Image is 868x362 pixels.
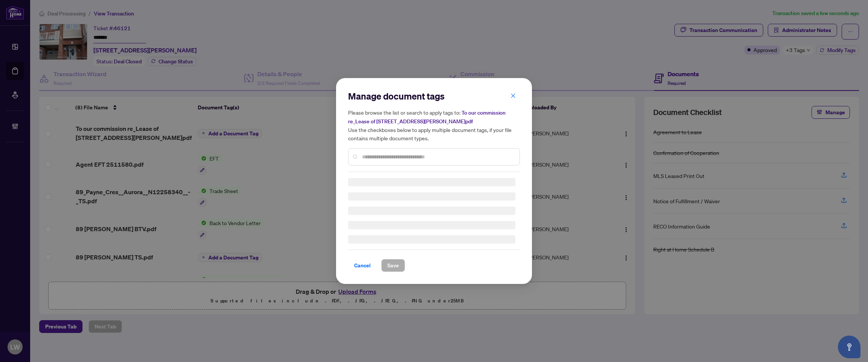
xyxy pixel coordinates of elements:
[354,259,371,271] span: Cancel
[348,108,520,142] h5: Please browse the list or search to apply tags to: Use the checkboxes below to apply multiple doc...
[348,259,377,272] button: Cancel
[510,93,516,98] span: close
[348,90,520,102] h2: Manage document tags
[381,259,405,272] button: Save
[838,336,860,358] button: Open asap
